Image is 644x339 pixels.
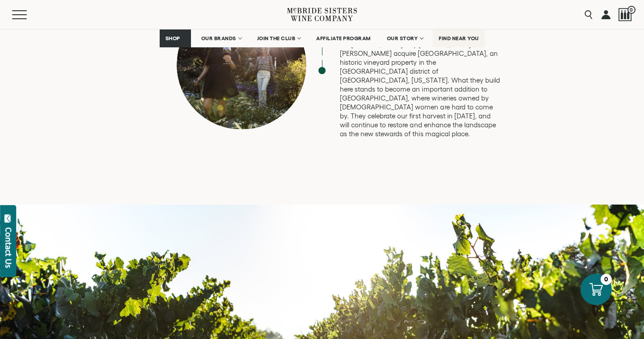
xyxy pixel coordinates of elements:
[257,35,296,42] span: JOIN THE CLUB
[165,35,181,42] span: SHOP
[4,227,13,268] div: Contact Us
[201,35,236,42] span: OUR BRANDS
[340,40,501,138] p: On [PERSON_NAME] Day [PERSON_NAME] and [PERSON_NAME] acquire [GEOGRAPHIC_DATA], an historic viney...
[439,35,479,42] span: FIND NEAR YOU
[387,35,418,42] span: OUR STORY
[160,29,191,47] a: SHOP
[195,29,247,47] a: OUR BRANDS
[310,29,377,47] a: AFFILIATE PROGRAM
[316,35,371,42] span: AFFILIATE PROGRAM
[627,6,636,14] span: 0
[381,29,429,47] a: OUR STORY
[251,29,306,47] a: JOIN THE CLUB
[433,29,485,47] a: FIND NEAR YOU
[601,274,612,285] div: 0
[12,10,44,19] button: Mobile Menu Trigger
